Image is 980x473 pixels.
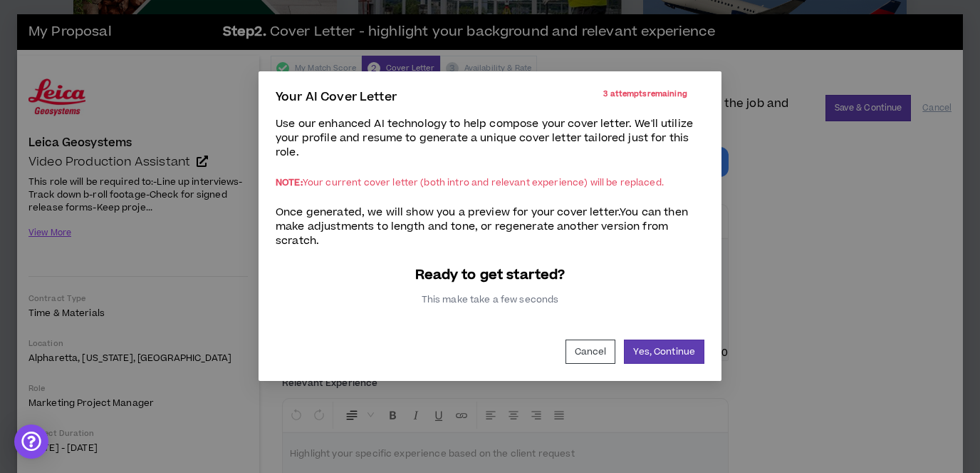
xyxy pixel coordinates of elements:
button: Cancel [565,340,616,364]
p: Use our enhanced AI technology to help compose your cover letter. We'll utilize your profile and ... [276,117,704,160]
div: Open Intercom Messenger [14,424,48,459]
span: NOTE: [276,176,303,189]
p: Ready to get started? [276,265,704,285]
p: Your AI Cover Letter [276,88,397,106]
p: This make take a few seconds [276,294,704,305]
p: Once generated, we will show you a preview for your cover letter. You can then make adjustments t... [276,205,704,248]
p: Your current cover letter (both intro and relevant experience) will be replaced. [276,177,664,188]
p: 3 attempts remaining [603,88,687,100]
button: Yes, Continue [624,340,704,364]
